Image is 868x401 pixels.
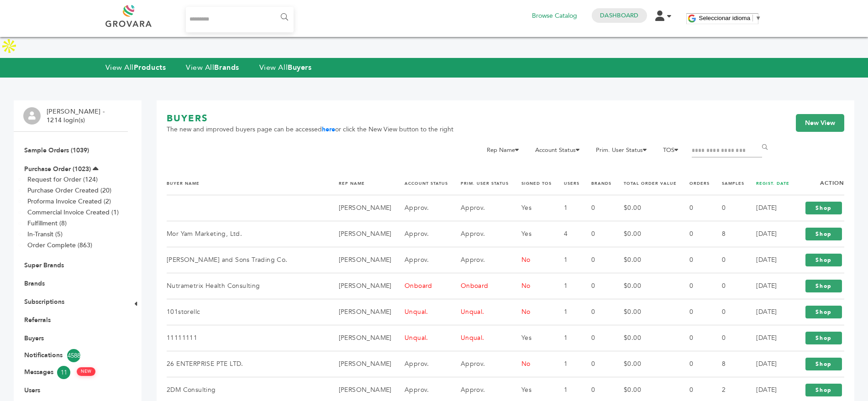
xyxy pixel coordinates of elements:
td: [PERSON_NAME] [327,195,393,221]
td: 4 [552,221,580,247]
a: PRIM. USER STATUS [461,181,509,186]
td: [PERSON_NAME] [327,273,393,299]
td: 1 [552,247,580,273]
td: 1 [552,325,580,351]
td: Approv. [393,221,449,247]
h1: BUYERS [167,112,453,125]
td: [DATE] [745,273,790,299]
strong: Buyers [288,62,311,73]
a: Sample Orders (1039) [24,146,89,155]
a: TOTAL ORDER VALUE [624,181,677,186]
td: 0 [678,299,710,325]
td: $0.00 [612,273,678,299]
a: ORDERS [689,181,710,186]
td: $0.00 [612,351,678,377]
td: [PERSON_NAME] [327,247,393,273]
td: [DATE] [745,195,790,221]
td: Onboard [449,273,510,299]
td: Nutrametrix Health Consulting [167,273,327,299]
a: Super Brands [24,261,64,270]
a: Brands [24,279,45,288]
td: Yes [510,325,552,351]
a: SAMPLES [722,181,744,186]
td: Approv. [393,247,449,273]
td: 0 [580,221,612,247]
span: 4588 [67,349,80,362]
a: REP NAME [339,181,365,186]
td: Approv. [449,351,510,377]
td: 1 [552,273,580,299]
input: Search... [186,7,294,32]
td: $0.00 [612,247,678,273]
td: 0 [710,325,745,351]
span: 11 [57,366,70,379]
td: [DATE] [745,221,790,247]
a: Request for Order (124) [27,175,98,184]
a: Notifications4588 [24,349,117,362]
span: Seleccionar idioma [699,15,751,21]
a: ACCOUNT STATUS [405,181,448,186]
td: No [510,299,552,325]
td: 0 [710,195,745,221]
a: Referrals [24,316,51,324]
a: Shop [805,358,842,370]
td: Approv. [449,195,510,221]
td: 0 [678,247,710,273]
td: Unqual. [449,325,510,351]
a: View AllBrands [186,62,239,73]
td: Yes [510,195,552,221]
td: 0 [580,273,612,299]
td: [DATE] [745,247,790,273]
a: USERS [564,181,579,186]
td: 1 [552,351,580,377]
td: $0.00 [612,299,678,325]
td: 0 [580,247,612,273]
td: No [510,273,552,299]
a: Buyers [24,334,44,343]
th: Action [791,172,844,195]
td: $0.00 [612,221,678,247]
td: [DATE] [745,299,790,325]
td: 0 [580,325,612,351]
a: Proforma Invoice Created (2) [27,197,111,206]
a: Commercial Invoice Created (1) [27,208,119,217]
a: Messages11 NEW [24,366,117,379]
td: Unqual. [393,299,449,325]
td: 1 [552,195,580,221]
td: $0.00 [612,195,678,221]
a: View AllProducts [105,62,166,73]
li: TOS [658,145,688,160]
td: 8 [710,351,745,377]
a: Shop [805,280,842,292]
a: Purchase Order (1023) [24,165,91,173]
td: 0 [580,195,612,221]
td: 11111111 [167,325,327,351]
a: here [322,125,335,134]
td: Unqual. [393,325,449,351]
td: Approv. [449,247,510,273]
li: [PERSON_NAME] - 1214 login(s) [47,107,107,125]
td: [DATE] [745,351,790,377]
td: 0 [710,299,745,325]
a: Shop [805,384,842,396]
a: Users [24,386,40,395]
td: 0 [710,273,745,299]
td: Approv. [393,351,449,377]
a: Order Complete (863) [27,241,92,250]
a: Browse Catalog [532,11,577,21]
li: Rep Name [482,145,529,160]
span: ▼ [755,15,761,21]
a: Shop [805,254,842,266]
a: REGIST. DATE [756,181,789,186]
strong: Products [134,62,166,73]
td: 8 [710,221,745,247]
a: Shop [805,332,842,344]
a: New View [796,114,844,132]
span: The new and improved buyers page can be accessed or click the New View button to the right [167,125,453,134]
td: Onboard [393,273,449,299]
a: BUYER NAME [167,181,200,186]
td: [DATE] [745,325,790,351]
a: Fulfillment (8) [27,219,67,228]
td: [PERSON_NAME] [327,351,393,377]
